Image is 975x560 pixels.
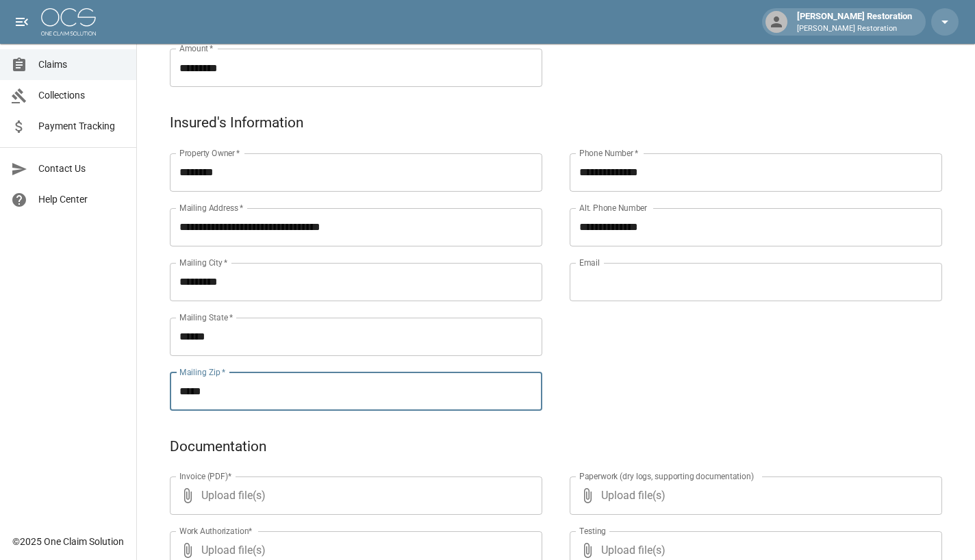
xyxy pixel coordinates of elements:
label: Mailing Address [179,202,243,214]
label: Work Authorization* [179,525,253,537]
span: Upload file(s) [601,476,905,515]
p: [PERSON_NAME] Restoration [797,23,912,35]
div: [PERSON_NAME] Restoration [792,10,917,34]
label: Email [579,257,600,268]
label: Property Owner [179,147,240,159]
span: Claims [38,58,125,72]
span: Contact Us [38,162,125,176]
label: Mailing State [179,311,233,323]
button: open drawer [8,8,36,36]
span: Collections [38,88,125,103]
label: Paperwork (dry logs, supporting documentation) [579,470,754,482]
span: Help Center [38,192,125,207]
label: Testing [579,525,606,537]
label: Amount [179,42,214,54]
label: Phone Number [579,147,638,159]
label: Mailing Zip [179,366,226,378]
span: Upload file(s) [201,476,505,515]
div: © 2025 One Claim Solution [12,535,124,548]
img: ocs-logo-white-transparent.png [41,8,96,36]
label: Invoice (PDF)* [179,470,232,482]
span: Payment Tracking [38,119,125,133]
label: Alt. Phone Number [579,202,647,214]
label: Mailing City [179,257,228,268]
